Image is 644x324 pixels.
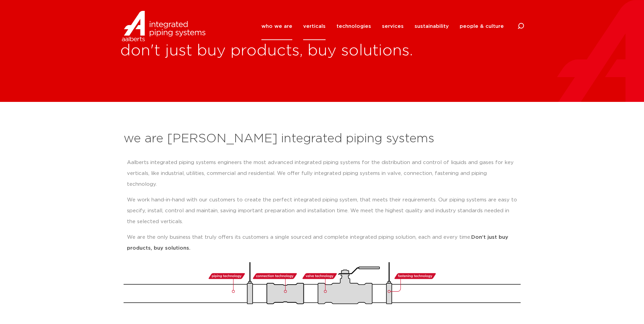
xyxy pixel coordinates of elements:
p: We work hand-in-hand with our customers to create the perfect integrated piping system, that meet... [127,195,517,227]
a: verticals [303,13,326,40]
a: technologies [336,13,371,40]
p: We are the only business that truly offers its customers a single sourced and complete integrated... [127,232,517,254]
nav: Menu [261,13,504,40]
a: sustainability [415,13,449,40]
h2: we are [PERSON_NAME] integrated piping systems [124,131,521,147]
a: services [382,13,404,40]
a: people & culture [460,13,504,40]
a: who we are [261,13,292,40]
p: Aalberts integrated piping systems engineers the most advanced integrated piping systems for the ... [127,157,517,190]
